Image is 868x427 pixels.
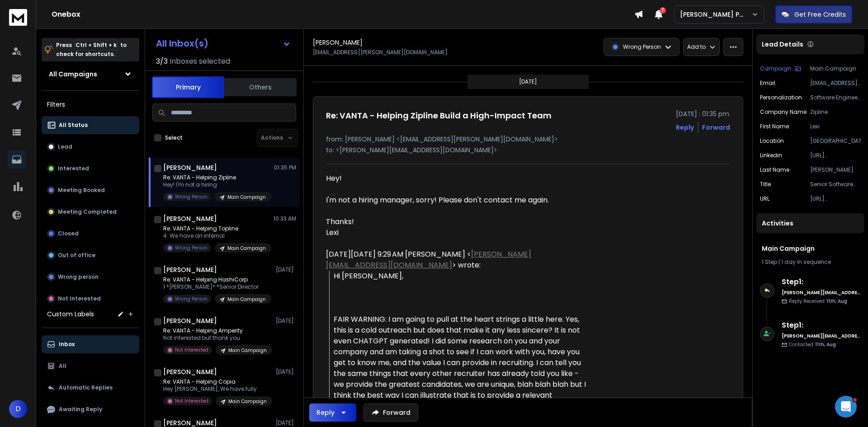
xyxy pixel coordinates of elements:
p: Main Campaign [228,398,267,405]
h1: All Inbox(s) [156,39,208,48]
p: Hey [PERSON_NAME], We have fully [163,385,272,393]
p: to: <[PERSON_NAME][EMAIL_ADDRESS][DOMAIN_NAME]> [326,145,730,155]
button: D [9,400,27,418]
p: Press to check for shortcuts. [56,41,127,59]
p: Main Campaign [810,65,861,72]
p: [DATE] [276,368,296,375]
p: [PERSON_NAME] [810,166,861,174]
button: Reply [309,404,356,422]
div: Forward [702,123,730,132]
p: Lead [58,143,72,150]
button: All Campaigns [42,65,139,83]
p: Hey! I'm not a hiring [163,181,271,188]
p: 01:35 PM [274,164,296,171]
p: Main Campaign [227,194,266,201]
p: 1 *[PERSON_NAME]* *Senior Director [163,283,271,291]
p: Main Campaign [228,347,267,354]
p: Closed [58,230,79,237]
p: [DATE] [519,78,537,85]
p: Not Interested [175,347,208,353]
p: All [59,362,66,370]
p: Wrong Person [175,296,208,302]
h1: [PERSON_NAME] [163,163,217,172]
p: Re: VANTA - Helping Zipline [163,174,271,181]
p: Meeting Completed [58,208,117,216]
p: Re: VANTA - Helping Copia [163,378,272,385]
button: Wrong person [42,268,139,286]
p: [EMAIL_ADDRESS][PERSON_NAME][DOMAIN_NAME] [810,80,861,87]
p: Contacted [789,341,836,348]
p: Senior Software Engineer [810,181,861,188]
p: Inbox [59,341,75,348]
p: Campaign [760,65,791,72]
span: 1 Step [762,258,777,266]
span: Ctrl + Shift + k [74,40,118,50]
p: Get Free Credits [794,10,846,19]
h1: Re: VANTA - Helping Zipline Build a High-Impact Team [326,109,552,122]
button: Forward [363,404,418,422]
h1: Main Campaign [762,244,859,253]
button: Others [224,77,297,97]
span: 1 day in sequence [781,258,831,266]
p: Not interested but thank you [163,334,272,342]
div: Activities [756,213,864,233]
h3: Custom Labels [47,310,94,319]
label: Select [165,134,183,141]
p: Re: VANTA - Helping Amperity [163,327,272,334]
p: from: [PERSON_NAME] <[EMAIL_ADDRESS][PERSON_NAME][DOMAIN_NAME]> [326,135,730,144]
p: Add to [687,43,706,51]
h3: Inboxes selected [170,56,230,67]
p: Personalization [760,94,802,101]
p: Main Campaign [227,245,266,252]
p: Interested [58,165,89,172]
p: [EMAIL_ADDRESS][PERSON_NAME][DOMAIN_NAME] [313,49,448,56]
p: [DATE] [276,419,296,427]
h1: [PERSON_NAME] [163,316,217,325]
h1: [PERSON_NAME] [163,214,217,223]
p: Re: VANTA - Helping Topline [163,225,271,232]
button: Closed [42,225,139,243]
p: [URL][DOMAIN_NAME] [810,195,861,202]
p: 10:33 AM [274,215,296,222]
button: All [42,357,139,375]
span: 7 [660,7,666,14]
h6: [PERSON_NAME][EMAIL_ADDRESS][DOMAIN_NAME] [782,289,861,296]
h3: Filters [42,98,139,111]
p: Wrong Person [623,43,661,51]
p: [DATE] [276,317,296,324]
p: Last Name [760,166,789,174]
p: Out of office [58,252,95,259]
h1: [PERSON_NAME] [163,265,217,274]
button: Awaiting Reply [42,400,139,418]
h6: Step 1 : [782,320,861,331]
p: Not Interested [175,398,208,404]
div: Reply [316,408,335,417]
button: Lead [42,138,139,156]
p: Not Interested [58,295,101,302]
span: 11th, Aug [815,341,836,348]
button: All Inbox(s) [149,34,298,52]
p: First Name [760,123,789,130]
a: [PERSON_NAME][EMAIL_ADDRESS][DOMAIN_NAME] [326,249,531,270]
h1: [PERSON_NAME] [313,38,363,47]
p: Awaiting Reply [59,406,102,413]
h1: Onebox [52,9,634,20]
button: Inbox [42,335,139,353]
button: Out of office [42,246,139,264]
h1: All Campaigns [49,70,97,79]
img: logo [9,9,27,26]
p: Email [760,80,775,87]
div: Hey! I'm not a hiring manager, sorry! Please don't contact me again. Thanks! Lexi [326,173,590,238]
p: All Status [59,122,88,129]
p: [DATE] : 01:35 pm [676,109,730,118]
div: | [762,258,859,266]
p: Wrong Person [175,193,208,200]
span: 11th, Aug [826,298,847,305]
p: Wrong Person [175,244,208,251]
button: Get Free Credits [775,5,852,23]
p: title [760,181,771,188]
button: Campaign [760,65,801,72]
button: Meeting Booked [42,181,139,199]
